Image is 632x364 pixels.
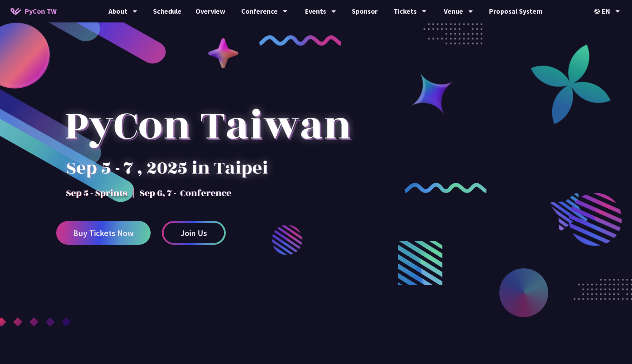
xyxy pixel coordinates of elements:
[180,229,207,237] span: Join Us
[259,35,341,45] img: curly-1.ebdbada.png
[11,8,21,15] img: Home icon of PyCon TW 2025
[73,229,134,237] span: Buy Tickets Now
[162,221,226,245] a: Join Us
[4,2,64,20] a: PyCon TW
[594,9,601,14] img: Locale Icon
[404,183,487,193] img: curly-2.e802c9f.png
[56,221,151,245] a: Buy Tickets Now
[25,6,57,16] span: PyCon TW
